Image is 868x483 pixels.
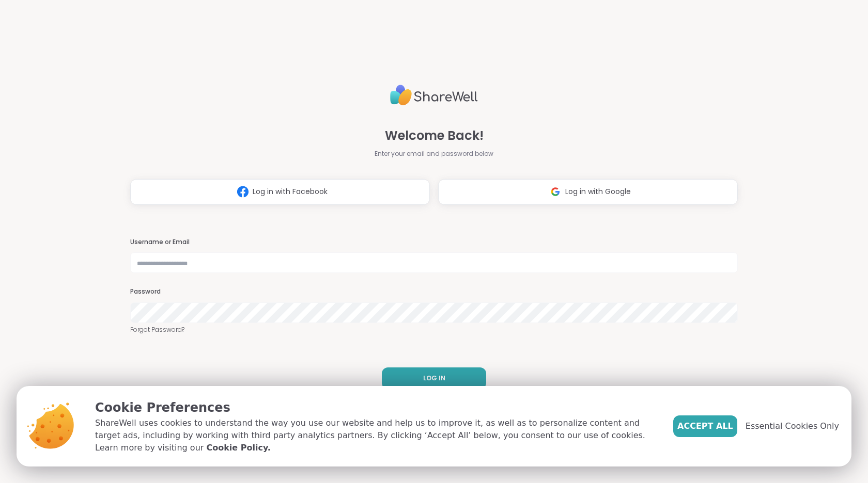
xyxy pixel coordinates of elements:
button: Log in with Google [438,179,738,205]
h3: Password [130,287,738,296]
button: Accept All [673,415,737,437]
a: Forgot Password? [130,325,738,334]
span: Enter your email and password below [375,149,493,158]
a: Cookie Policy. [206,442,270,454]
span: Essential Cookies Only [746,420,839,432]
p: Cookie Preferences [95,398,657,417]
h3: Username or Email [130,238,738,247]
span: Log in with Facebook [253,186,328,197]
button: Log in with Facebook [130,179,430,205]
p: ShareWell uses cookies to understand the way you use our website and help us to improve it, as we... [95,417,657,454]
span: Log in with Google [565,186,631,197]
span: LOG IN [423,374,445,383]
img: ShareWell Logomark [546,182,565,201]
img: ShareWell Logomark [233,182,253,201]
span: Accept All [677,420,733,432]
span: Welcome Back! [385,126,484,145]
img: ShareWell Logo [390,81,478,110]
button: LOG IN [382,367,486,389]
